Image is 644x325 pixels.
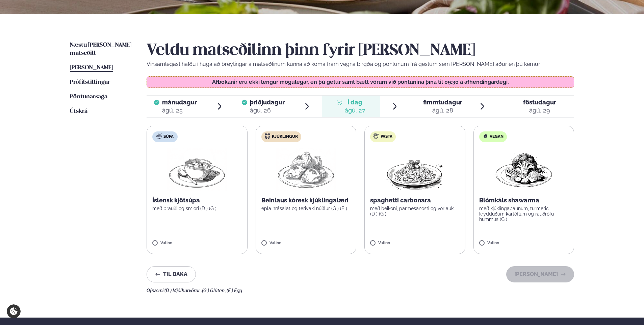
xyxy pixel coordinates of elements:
[70,78,110,86] a: Prófílstillingar
[227,288,242,293] span: (E ) Egg
[345,106,365,115] div: ágú. 27
[163,134,174,140] span: Súpa
[381,134,392,140] span: Pasta
[147,266,196,282] button: Til baka
[70,41,133,57] a: Næstu [PERSON_NAME] matseðill
[261,206,351,211] p: epla hrásalat og teriyaki núðlur (G ) (E )
[152,196,242,204] p: Íslensk kjötsúpa
[162,99,197,106] span: mánudagur
[70,107,87,116] a: Útskrá
[494,148,553,191] img: Vegan.png
[70,65,113,71] span: [PERSON_NAME]
[70,64,113,72] a: [PERSON_NAME]
[147,41,574,60] h2: Veldu matseðilinn þinn fyrir [PERSON_NAME]
[523,99,556,106] span: föstudagur
[250,106,285,115] div: ágú. 26
[156,133,162,139] img: soup.svg
[523,106,556,115] div: ágú. 29
[479,206,569,222] p: með kjúklingabaunum, turmeric krydduðum kartöflum og rauðrófu hummus (G )
[147,60,574,68] p: Vinsamlegast hafðu í huga að breytingar á matseðlinum kunna að koma fram vegna birgða og pöntunum...
[164,288,202,293] span: (D ) Mjólkurvörur ,
[250,99,285,106] span: þriðjudagur
[490,134,504,140] span: Vegan
[70,94,107,100] span: Pöntunarsaga
[70,93,107,101] a: Pöntunarsaga
[479,196,569,204] p: Blómkáls shawarma
[423,99,462,106] span: fimmtudagur
[483,133,488,139] img: Vegan.svg
[345,98,365,106] span: Í dag
[506,266,574,282] button: [PERSON_NAME]
[261,196,351,204] p: Beinlaus kóresk kjúklingalæri
[147,288,574,293] div: Ofnæmi:
[423,106,462,115] div: ágú. 28
[7,304,21,318] a: Cookie settings
[370,206,460,217] p: með beikoni, parmesanosti og vorlauk (D ) (G )
[154,79,567,85] p: Afbókanir eru ekki lengur mögulegar, en þú getur samt bætt vörum við pöntunina þína til 09:30 á a...
[162,106,197,115] div: ágú. 25
[265,133,270,139] img: chicken.svg
[167,148,227,191] img: Soup.png
[152,206,242,211] p: með brauði og smjöri (D ) (G )
[70,79,110,85] span: Prófílstillingar
[272,134,298,140] span: Kjúklingur
[276,148,336,191] img: Chicken-thighs.png
[385,148,444,191] img: Spagetti.png
[373,133,379,139] img: pasta.svg
[370,196,460,204] p: spaghetti carbonara
[202,288,227,293] span: (G ) Glúten ,
[70,108,87,114] span: Útskrá
[70,42,131,56] span: Næstu [PERSON_NAME] matseðill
